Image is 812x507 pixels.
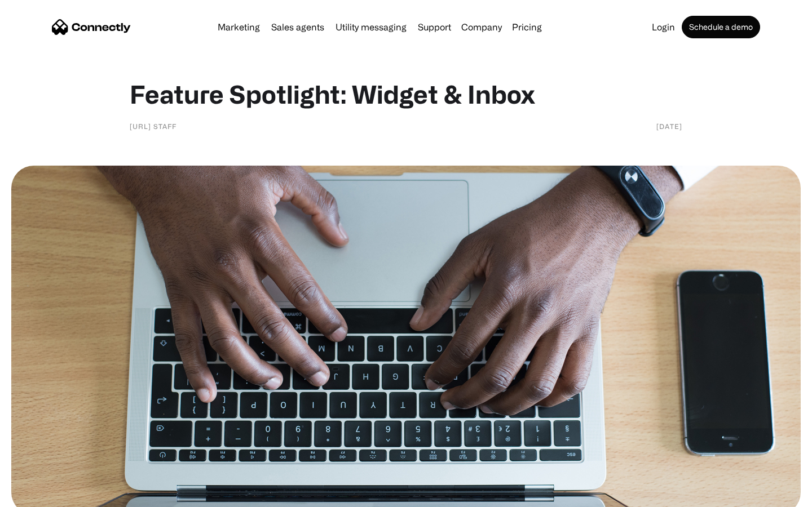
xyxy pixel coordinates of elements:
ul: Language list [23,487,68,503]
div: [URL] staff [130,121,176,132]
aside: Language selected: English [11,487,68,503]
a: Sales agents [267,23,329,32]
a: Utility messaging [331,23,411,32]
div: Company [461,19,502,35]
a: Pricing [507,23,546,32]
div: [DATE] [656,121,682,132]
a: Support [413,23,456,32]
a: Schedule a demo [682,16,760,38]
a: Login [647,23,679,32]
h1: Feature Spotlight: Widget & Inbox [130,79,682,109]
a: Marketing [213,23,264,32]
